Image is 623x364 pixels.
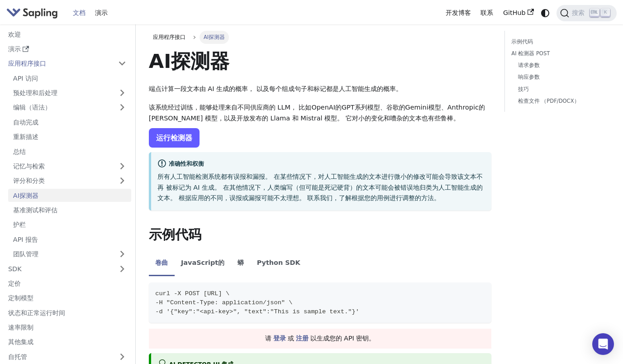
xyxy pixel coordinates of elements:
a: Sapling.ai [6,6,61,19]
a: 欢迎 [3,28,131,41]
a: API 报告 [8,233,131,246]
span: -d '{"key":"<api-key>", "text":"This is sample text."}' [155,308,359,315]
a: 文档 [68,6,90,20]
a: 示例代码 [511,38,607,46]
li: JavaScript的 [175,251,231,277]
a: 护栏 [8,218,131,231]
a: 编辑（语法） [8,101,131,114]
a: 速率限制 [3,321,131,334]
a: 注册 [296,335,309,342]
li: 卷曲 [149,251,175,277]
a: 定价 [3,277,131,290]
a: 评分和分类 [8,174,131,187]
a: 记忆与检索 [8,160,131,173]
span: AI探测器 [200,31,229,43]
a: 定制模型 [3,292,131,305]
a: 请求参数 [518,61,604,70]
li: 蟒 [231,251,251,277]
span: 应用程序接口 [153,34,185,40]
a: 登录 [273,335,286,342]
a: 自动完成 [8,115,131,129]
a: AI探测器 [8,189,131,202]
a: 预处理和后处理 [8,86,131,100]
div: 打开对讲信使 [592,333,614,355]
img: Sapling.ai [6,6,58,19]
button: 在深色和浅色模式之间切换（当前为系统模式） [538,6,552,19]
a: 演示 [3,43,131,56]
font: 以生成您的 API 密钥。 [310,333,376,344]
p: 所有人工智能检测系统都有误报和漏报。 在某些情况下，对人工智能生成的文本进行微小的修改可能会导致该文本不再 被标记为 AI 生成。 在其他情况下，人类编写（但可能是死记硬背）的文本可能会被错误地... [157,172,485,204]
a: 运行检测器 [149,128,200,148]
a: SDK [3,262,113,275]
a: API 访问 [8,72,131,85]
a: 状态和正常运行时间 [3,306,131,319]
span: -H "Content-Type: application/json" \ [155,299,292,306]
a: 联系 [476,6,498,20]
button: 搜索 （Ctrl+K） [556,5,617,21]
a: 总结 [8,145,131,158]
a: 重新描述 [8,130,131,144]
a: 团队管理 [8,248,131,261]
li: Python SDK [250,251,307,277]
button: 展开侧边栏类别“SDK” [113,262,131,275]
a: 响应参数 [518,73,604,81]
span: 搜索 [569,9,590,17]
h2: 示例代码 [149,227,491,243]
a: 自托管 [3,350,131,363]
button: 折叠侧边栏类别“API” [113,57,131,70]
nav: 面包屑 [149,31,491,43]
span: curl -X POST [URL] \ [155,290,229,297]
kbd: K [601,9,610,17]
a: 开发博客 [441,6,476,20]
font: 或 [288,333,294,344]
a: GitHub [498,6,538,20]
a: 基准测试和评估 [8,204,131,217]
a: 技巧 [518,85,604,94]
a: AI 检测器 POST [511,49,607,58]
a: 其他集成 [3,335,131,349]
a: 应用程序接口 [3,57,113,70]
font: 请 [265,333,271,344]
a: 应用程序接口 [149,31,190,43]
p: 该系统经过训练，能够处理来自不同供应商的 LLM， 比如OpenAI的GPT系列模型、谷歌的Gemini模型、Anthropic的 [PERSON_NAME] 模型，以及开放发布的 Llama ... [149,102,491,124]
font: 准确性和权衡 [169,160,204,167]
p: 端点计算一段文本由 AI 生成的概率， 以及每个组成句子和标记都是人工智能生成的概率。 [149,84,491,95]
a: 演示 [90,6,113,20]
a: 检查文件 （PDF/DOCX） [518,97,604,105]
h1: AI探测器 [149,49,491,73]
font: GitHub [503,9,526,16]
font: 演示 [8,45,21,53]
